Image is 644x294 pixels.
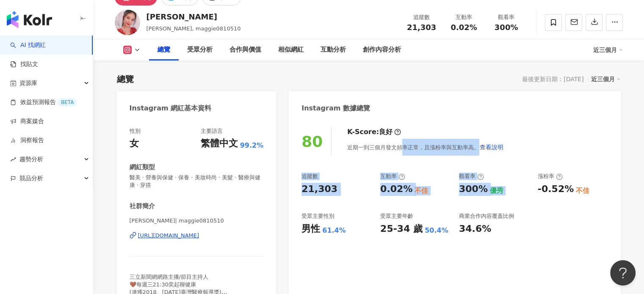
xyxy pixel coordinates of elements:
[380,212,413,220] div: 受眾主要年齡
[130,163,155,172] div: 網紅類型
[130,217,264,225] span: [PERSON_NAME]| maggie0810510
[301,183,337,196] div: 21,303
[321,45,346,55] div: 互動分析
[363,45,401,55] div: 創作內容分析
[19,150,43,169] span: 趨勢分析
[7,11,52,28] img: logo
[610,260,636,286] iframe: Help Scout Beacon - Open
[591,74,621,85] div: 近三個月
[130,202,155,211] div: 社群簡介
[451,23,477,32] span: 0.02%
[379,127,392,137] div: 良好
[380,223,423,236] div: 25-34 歲
[380,173,405,180] div: 互動率
[130,232,264,239] a: [URL][DOMAIN_NAME]
[278,45,304,55] div: 相似網紅
[10,117,44,126] a: 商案媒合
[301,133,323,150] div: 80
[301,223,320,236] div: 男性
[201,137,238,150] div: 繁體中文
[10,60,38,69] a: 找貼文
[593,43,623,57] div: 近三個月
[490,13,522,22] div: 觀看率
[576,186,589,195] div: 不佳
[301,104,370,113] div: Instagram 數據總覽
[347,139,504,156] div: 近期一到三個月發文頻率正常，且漲粉率與互動率高。
[117,73,134,85] div: 總覽
[479,139,504,156] button: 查看說明
[459,183,488,196] div: 300%
[459,173,484,180] div: 觀看率
[322,226,346,235] div: 61.4%
[347,127,401,137] div: K-Score :
[380,183,412,196] div: 0.02%
[115,10,140,35] img: KOL Avatar
[538,173,563,180] div: 漲粉率
[301,212,334,220] div: 受眾主要性別
[406,13,438,22] div: 追蹤數
[130,127,141,135] div: 性別
[187,45,213,55] div: 受眾分析
[10,157,16,162] span: rise
[495,23,518,32] span: 300%
[522,76,583,82] div: 最後更新日期：[DATE]
[130,174,264,189] span: 醫美 · 營養與保健 · 保養 · 美妝時尚 · 美髮 · 醫療與健康 · 穿搭
[19,74,37,93] span: 資源庫
[138,232,199,239] div: [URL][DOMAIN_NAME]
[10,41,46,49] a: searchAI 找網紅
[538,183,574,196] div: -0.52%
[146,25,241,32] span: [PERSON_NAME], maggie0810510
[407,23,436,32] span: 21,303
[146,11,241,22] div: [PERSON_NAME]
[459,223,491,236] div: 34.6%
[19,169,43,188] span: 競品分析
[201,127,223,135] div: 主要語言
[459,212,514,220] div: 商業合作內容覆蓋比例
[448,13,480,22] div: 互動率
[130,104,212,113] div: Instagram 網紅基本資料
[10,98,77,107] a: 效益預測報告BETA
[480,144,503,151] span: 查看說明
[229,45,261,55] div: 合作與價值
[425,226,448,235] div: 50.4%
[158,45,170,55] div: 總覽
[301,173,318,180] div: 追蹤數
[10,136,44,145] a: 洞察報告
[415,186,428,195] div: 不佳
[130,137,139,150] div: 女
[240,141,264,150] span: 99.2%
[490,186,503,195] div: 優秀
